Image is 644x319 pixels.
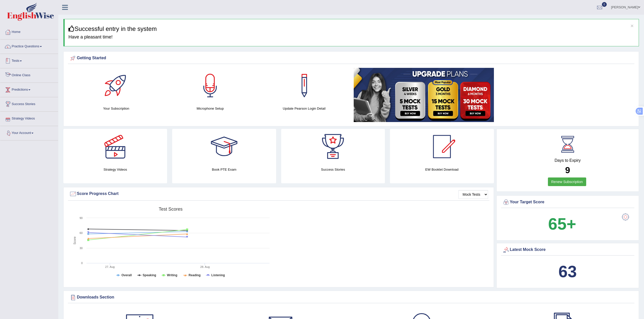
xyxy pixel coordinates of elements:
[260,106,349,111] h4: Update Pearson Login Detail
[0,83,58,95] a: Predictions
[390,167,494,172] h4: EW Booklet Download
[167,273,177,277] tspan: Writing
[0,97,58,110] a: Success Stories
[80,231,83,234] text: 60
[631,23,634,28] button: ×
[68,35,635,40] h4: Have a pleasant time!
[189,273,201,277] tspan: Reading
[69,54,633,62] div: Getting Started
[63,167,167,172] h4: Strategy Videos
[69,294,633,301] div: Downloads Section
[502,198,633,206] div: Your Target Score
[548,177,586,186] a: Renew Subscription
[502,158,633,163] h4: Days to Expiry
[69,190,488,198] div: Score Progress Chart
[172,167,276,172] h4: Book PTE Exam
[565,165,570,175] b: 9
[602,2,607,7] span: 0
[143,273,156,277] tspan: Speaking
[548,215,576,233] b: 65+
[559,262,577,281] b: 63
[211,273,225,277] tspan: Listening
[121,273,132,277] tspan: Overall
[0,25,58,38] a: Home
[0,68,58,81] a: Online Class
[0,112,58,124] a: Strategy Videos
[159,207,183,212] tspan: Test scores
[281,167,385,172] h4: Success Stories
[73,236,77,245] tspan: Score
[0,54,58,67] a: Tests
[105,265,115,268] tspan: 27. Aug
[72,106,161,111] h4: Your Subscription
[81,262,83,265] text: 0
[0,39,58,52] a: Practice Questions
[0,126,58,139] a: Your Account
[354,68,494,122] img: small5.jpg
[68,26,635,32] h3: Successful entry in the system
[80,247,83,250] text: 30
[80,216,83,220] text: 90
[166,106,255,111] h4: Microphone Setup
[502,246,633,254] div: Latest Mock Score
[200,265,210,268] tspan: 28. Aug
